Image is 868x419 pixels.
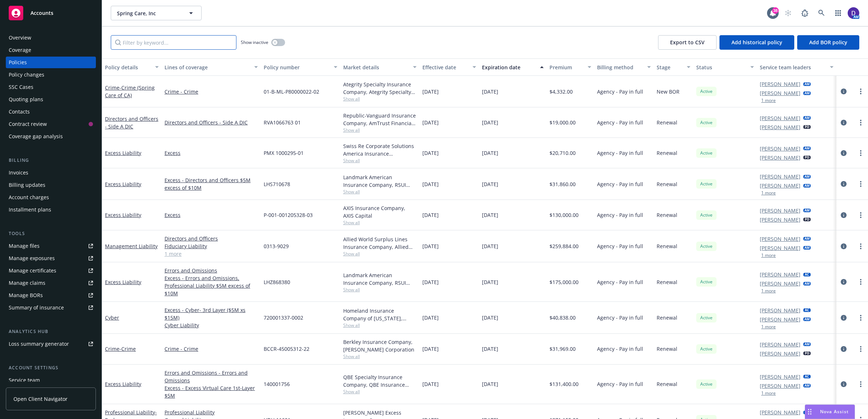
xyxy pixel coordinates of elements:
a: Contract review [6,118,96,130]
span: BCCR-45005312-22 [264,345,309,353]
span: Show all [343,251,417,257]
span: Active [699,212,714,218]
a: more [856,87,865,96]
a: [PERSON_NAME] [760,173,800,180]
span: Agency - Pay in full [597,211,643,219]
span: Spring Care, Inc [117,9,180,17]
a: [PERSON_NAME] [760,123,800,131]
span: Renewal [657,149,677,157]
span: $31,969.00 [549,345,576,353]
a: circleInformation [839,180,848,188]
a: [PERSON_NAME] [760,235,800,243]
div: Swiss Re Corporate Solutions America Insurance Corporation, [GEOGRAPHIC_DATA] Re [343,142,417,157]
div: Homeland Insurance Company of [US_STATE], Intact Insurance, Resilience Cyber Insurance Solutions [343,307,417,322]
div: Manage certificates [9,265,56,276]
a: [PERSON_NAME] [760,408,800,416]
a: Errors and Omissions - Errors and Omissions [165,369,258,384]
span: Active [699,315,714,321]
span: - Crime [119,345,136,352]
span: Export to CSV [670,39,705,46]
span: $259,884.00 [549,242,579,250]
div: Premium [549,63,583,71]
span: $19,000.00 [549,119,576,126]
span: Show all [343,353,417,360]
button: Market details [340,58,420,76]
img: photo [848,7,859,19]
div: Status [696,63,746,71]
a: Quoting plans [6,94,96,105]
a: more [856,242,865,251]
span: Add historical policy [731,39,782,46]
span: [DATE] [482,278,498,286]
div: Stage [657,63,682,71]
a: more [856,149,865,157]
span: [DATE] [422,278,439,286]
a: [PERSON_NAME] [760,280,800,287]
div: Coverage [9,44,31,56]
span: New BOR [657,88,680,95]
a: Directors and Officers - Side A DIC [165,119,258,126]
a: Crime - Crime [165,88,258,95]
span: $20,710.00 [549,149,576,157]
span: Accounts [31,10,53,16]
button: Lines of coverage [162,58,261,76]
a: [PERSON_NAME] [760,382,800,390]
span: [DATE] [482,149,498,157]
div: SSC Cases [9,81,33,93]
a: [PERSON_NAME] [760,244,800,252]
span: [DATE] [422,345,439,353]
span: Show all [343,189,417,195]
span: Renewal [657,314,677,321]
a: [PERSON_NAME] [760,154,800,161]
a: Contacts [6,106,96,118]
span: Agency - Pay in full [597,345,643,353]
button: 1 more [761,98,776,103]
span: $175,000.00 [549,278,579,286]
div: Manage files [9,240,40,252]
a: Manage claims [6,277,96,289]
a: Account charges [6,192,96,203]
div: AXIS Insurance Company, AXIS Capital [343,204,417,219]
button: Policy number [261,58,340,76]
span: Show all [343,389,417,395]
span: 720001337-0002 [264,314,303,321]
div: Contract review [9,118,47,130]
button: Spring Care, Inc [111,6,202,20]
span: Agency - Pay in full [597,380,643,388]
div: Lines of coverage [165,63,250,71]
a: Loss summary generator [6,338,96,350]
span: Nova Assist [820,408,849,415]
button: 1 more [761,325,776,329]
span: Agency - Pay in full [597,119,643,126]
a: [PERSON_NAME] [760,89,800,97]
div: Effective date [422,63,468,71]
a: more [856,211,865,219]
a: Summary of insurance [6,302,96,313]
span: [DATE] [422,149,439,157]
a: [PERSON_NAME] [760,114,800,122]
span: $40,838.00 [549,314,576,321]
a: Accounts [6,3,96,23]
a: circleInformation [839,278,848,286]
a: Search [814,6,829,20]
a: Coverage [6,44,96,56]
span: [DATE] [422,380,439,388]
div: Policy details [105,63,151,71]
div: Allied World Surplus Lines Insurance Company, Allied World Assurance Company (AWAC) [343,235,417,251]
span: [DATE] [482,345,498,353]
div: Policies [9,57,27,68]
a: [PERSON_NAME] [760,207,800,214]
button: Nova Assist [805,404,855,419]
a: Fiduciary Liability [165,242,258,250]
a: [PERSON_NAME] [760,216,800,223]
a: [PERSON_NAME] [760,271,800,278]
div: QBE Specialty Insurance Company, QBE Insurance Group [343,373,417,389]
div: Invoices [9,167,28,178]
div: Manage claims [9,277,45,289]
span: [DATE] [482,211,498,219]
div: Expiration date [482,63,536,71]
div: 38 [772,7,779,14]
span: Show all [343,219,417,226]
span: $130,000.00 [549,211,579,219]
a: Excess Liability [105,279,141,286]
